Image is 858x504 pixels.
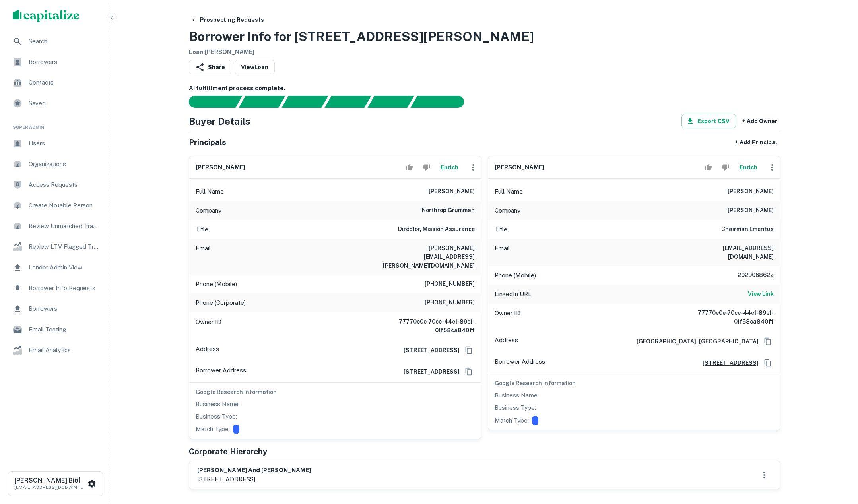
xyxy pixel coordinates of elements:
[732,135,780,149] button: + Add Principal
[748,289,774,299] a: View Link
[495,289,532,299] p: LinkedIn URL
[29,57,100,67] span: Borrowers
[196,388,475,396] h6: Google Research Information
[29,325,100,334] span: Email Testing
[179,96,239,108] div: Sending borrower request to AI...
[728,206,774,215] h6: [PERSON_NAME]
[495,391,539,400] p: Business Name:
[196,399,240,409] p: Business Name:
[196,366,246,378] p: Borrower Address
[678,244,774,261] h6: [EMAIL_ADDRESS][DOMAIN_NAME]
[6,341,105,360] a: Email Analytics
[425,279,475,289] h6: [PHONE_NUMBER]
[678,308,774,326] h6: 77770e0e-70ce-44e1-89e1-01f58ca840ff
[495,379,774,388] h6: Google Research Information
[739,114,780,128] button: + Add Owner
[29,78,100,87] span: Contacts
[736,159,761,175] button: Enrich
[196,206,221,215] p: Company
[379,244,475,270] h6: [PERSON_NAME][EMAIL_ADDRESS][PERSON_NAME][DOMAIN_NAME]
[29,37,100,46] span: Search
[29,242,100,252] span: Review LTV Flagged Transactions
[728,187,774,196] h6: [PERSON_NAME]
[495,403,536,413] p: Business Type:
[281,96,328,108] div: Documents found, AI parsing details...
[402,159,416,175] button: Accept
[324,96,371,108] div: Principals found, AI now looking for contact information...
[463,344,475,356] button: Copy Address
[425,298,475,308] h6: [PHONE_NUMBER]
[495,357,545,369] p: Borrower Address
[6,258,105,277] a: Lender Admin View
[196,412,237,421] p: Business Type:
[701,159,715,175] button: Accept
[6,52,105,72] a: Borrowers
[6,299,105,318] a: Borrowers
[197,475,311,484] p: [STREET_ADDRESS]
[8,471,103,496] button: [PERSON_NAME] Biol[EMAIL_ADDRESS][DOMAIN_NAME]
[189,84,780,93] h6: AI fulfillment process complete.
[762,335,774,347] button: Copy Address
[429,187,475,196] h6: [PERSON_NAME]
[495,271,536,280] p: Phone (Mobile)
[6,320,105,339] a: Email Testing
[239,96,285,108] div: Your request is received and processing...
[6,196,105,215] a: Create Notable Person
[437,159,462,175] button: Enrich
[6,94,105,113] a: Saved
[29,221,100,231] span: Review Unmatched Transactions
[14,484,86,491] p: [EMAIL_ADDRESS][DOMAIN_NAME]
[397,346,460,355] a: [STREET_ADDRESS]
[196,344,219,356] p: Address
[379,317,475,335] h6: 77770e0e-70ce-44e1-89e1-01f58ca840ff
[495,225,507,234] p: Title
[762,357,774,369] button: Copy Address
[196,187,224,196] p: Full Name
[189,446,267,457] h5: Corporate Hierarchy
[29,139,100,148] span: Users
[196,317,221,335] p: Owner ID
[718,159,732,175] button: Reject
[6,73,105,92] a: Contacts
[397,367,460,376] a: [STREET_ADDRESS]
[189,27,534,46] h3: Borrower Info for [STREET_ADDRESS][PERSON_NAME]
[29,159,100,169] span: Organizations
[6,114,105,134] li: Super Admin
[6,217,105,236] a: Review Unmatched Transactions
[6,175,105,194] a: Access Requests
[818,440,858,479] iframe: Chat Widget
[6,237,105,256] a: Review LTV Flagged Transactions
[189,60,231,74] button: Share
[463,366,475,378] button: Copy Address
[29,180,100,190] span: Access Requests
[398,225,475,234] h6: Director, Mission Assurance
[495,206,520,215] p: Company
[6,155,105,174] div: Organizations
[196,425,230,434] p: Match Type:
[495,308,520,326] p: Owner ID
[13,10,80,22] img: capitalize-logo.png
[196,225,208,234] p: Title
[189,48,534,57] h6: Loan : [PERSON_NAME]
[6,279,105,298] a: Borrower Info Requests
[411,96,474,108] div: AI fulfillment process complete.
[726,271,774,280] h6: 2029068622
[196,163,245,172] h6: [PERSON_NAME]
[235,60,275,74] a: ViewLoan
[196,298,246,308] p: Phone (Corporate)
[29,201,100,210] span: Create Notable Person
[696,359,759,367] a: [STREET_ADDRESS]
[6,134,105,153] a: Users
